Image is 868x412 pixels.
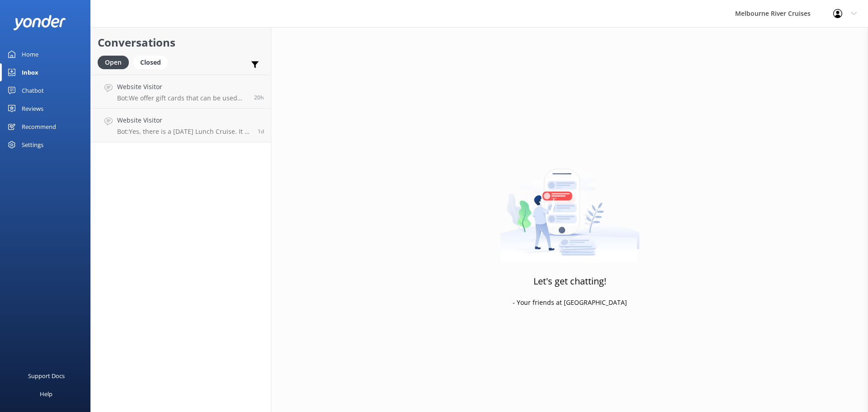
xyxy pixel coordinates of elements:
[133,56,168,69] div: Closed
[14,15,66,30] img: yonder-white-logo.png
[40,385,52,403] div: Help
[22,81,44,99] div: Chatbot
[98,57,133,67] a: Open
[133,57,172,67] a: Closed
[533,274,606,289] h3: Let's get chatting!
[117,94,247,102] p: Bot: We offer gift cards that can be used for any of our cruises, including the dinner cruise. Yo...
[22,136,43,154] div: Settings
[91,109,271,142] a: Website VisitorBot:Yes, there is a [DATE] Lunch Cruise. It is a 3-hour festive experience on [DAT...
[91,75,271,109] a: Website VisitorBot:We offer gift cards that can be used for any of our cruises, including the din...
[500,150,640,263] img: artwork of a man stealing a conversation from at giant smartphone
[22,118,56,136] div: Recommend
[258,128,264,135] span: 08:17am 17-Aug-2025 (UTC +10:00) Australia/Sydney
[22,99,43,118] div: Reviews
[28,367,65,385] div: Support Docs
[22,45,38,63] div: Home
[98,34,264,51] h2: Conversations
[254,94,264,101] span: 01:14pm 17-Aug-2025 (UTC +10:00) Australia/Sydney
[117,128,251,136] p: Bot: Yes, there is a [DATE] Lunch Cruise. It is a 3-hour festive experience on [DATE], running fr...
[117,115,251,125] h4: Website Visitor
[22,63,38,81] div: Inbox
[117,82,247,92] h4: Website Visitor
[513,298,627,308] p: - Your friends at [GEOGRAPHIC_DATA]
[98,56,129,69] div: Open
